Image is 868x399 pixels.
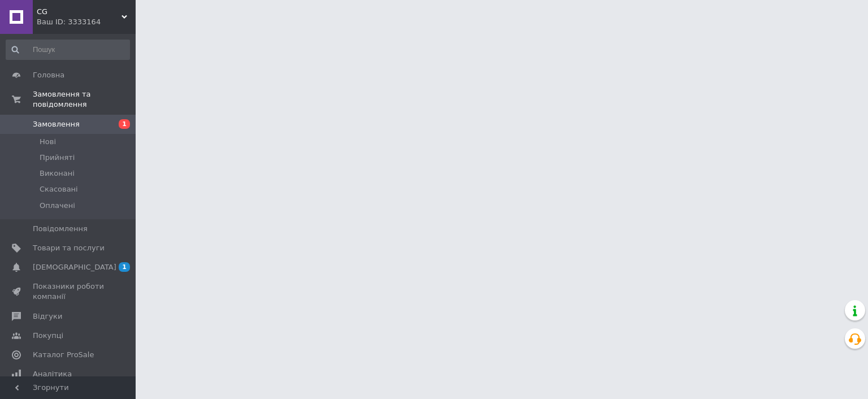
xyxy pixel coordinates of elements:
[33,70,64,80] span: Головна
[33,350,94,360] span: Каталог ProSale
[33,243,105,253] span: Товари та послуги
[40,137,56,147] span: Нові
[119,262,130,272] span: 1
[37,17,136,27] div: Ваш ID: 3333164
[37,7,121,17] span: CG
[33,224,88,234] span: Повідомлення
[33,369,72,379] span: Аналітика
[119,119,130,129] span: 1
[33,281,105,302] span: Показники роботи компанії
[6,40,130,60] input: Пошук
[40,184,78,194] span: Скасовані
[40,168,75,179] span: Виконані
[40,201,75,211] span: Оплачені
[33,119,80,129] span: Замовлення
[33,311,62,322] span: Відгуки
[33,89,136,110] span: Замовлення та повідомлення
[33,262,116,272] span: [DEMOGRAPHIC_DATA]
[33,331,63,341] span: Покупці
[40,153,75,163] span: Прийняті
